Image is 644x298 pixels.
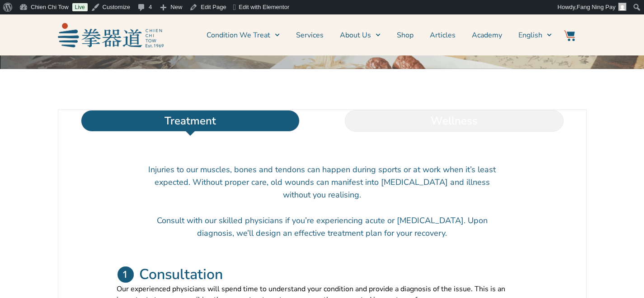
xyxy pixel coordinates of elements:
[577,4,616,10] span: Fang Ning Pay
[139,266,223,284] h2: Consultation
[148,214,496,239] p: Consult with our skilled physicians if you’re experiencing acute or [MEDICAL_DATA]. Upon diagnosi...
[397,24,414,46] a: Shop
[239,4,289,10] span: Edit with Elementor
[340,24,381,46] a: About Us
[72,3,88,11] a: Live
[168,24,552,46] nav: Menu
[564,30,575,41] img: Website Icon-03
[148,163,496,201] p: Injuries to our muscles, bones and tendons can happen during sports or at work when it’s least ex...
[430,24,456,46] a: Articles
[518,30,542,41] span: English
[472,24,502,46] a: Academy
[296,24,324,46] a: Services
[207,24,280,46] a: Condition We Treat
[518,24,552,46] a: English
